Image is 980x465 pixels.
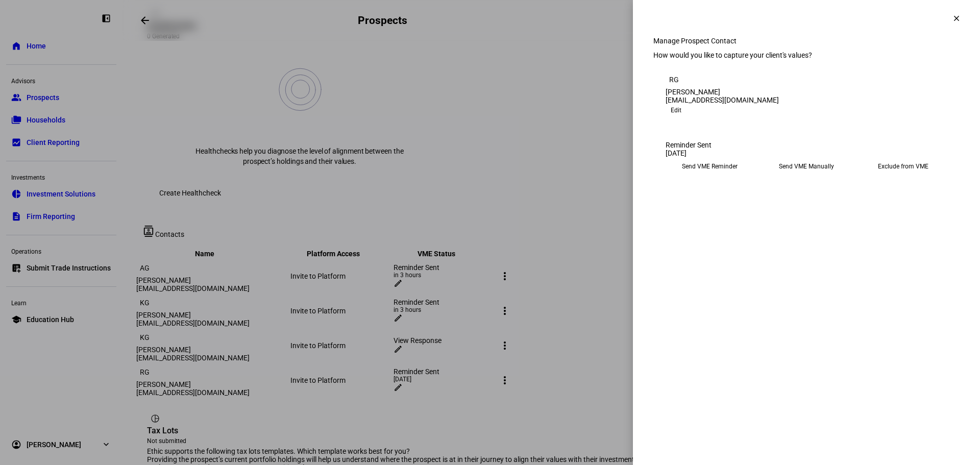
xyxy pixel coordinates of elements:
eth-mega-radio-button: Exclude from VME [859,157,947,176]
eth-mega-radio-button: Send VME Manually [762,157,850,176]
div: [EMAIL_ADDRESS][DOMAIN_NAME] [666,96,947,104]
div: [DATE] [666,149,947,157]
div: Reminder Sent [666,141,947,149]
span: Edit [671,104,681,116]
div: Manage Prospect Contact [653,37,960,45]
div: RG [666,71,682,88]
div: [PERSON_NAME] [666,88,947,96]
mat-icon: clear [952,14,961,23]
button: Edit [666,104,687,116]
div: How would you like to capture your client's values? [653,51,960,59]
eth-mega-radio-button: Send VME Reminder [666,157,754,176]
